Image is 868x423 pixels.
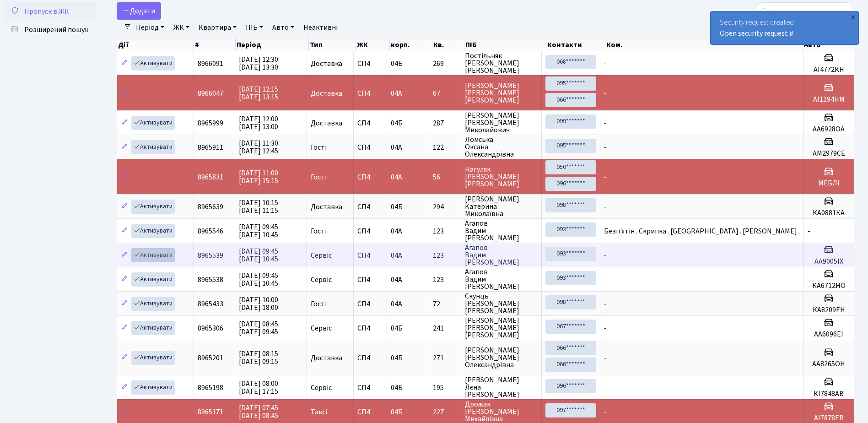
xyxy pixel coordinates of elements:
[357,203,383,211] span: СП4
[433,144,457,151] span: 122
[131,56,175,70] a: Активувати
[604,299,607,309] span: -
[309,38,356,51] th: Тип
[808,257,850,266] h5: АА9005ІХ
[391,275,402,285] span: 04А
[357,408,383,416] span: СП4
[198,323,223,333] span: 8965306
[605,38,803,51] th: Ком.
[433,384,457,391] span: 195
[391,118,403,128] span: 04Б
[465,401,538,423] span: Дрожак [PERSON_NAME] Михайлівна
[311,119,342,127] span: Доставка
[711,11,858,44] div: Security request created
[132,20,168,35] a: Період
[808,282,850,290] h5: КА6712НО
[433,90,457,97] span: 67
[391,226,402,236] span: 04А
[198,172,223,182] span: 8965831
[131,321,175,335] a: Активувати
[239,379,278,396] span: [DATE] 08:00 [DATE] 17:15
[433,119,457,127] span: 287
[311,354,342,362] span: Доставка
[5,2,96,21] a: Пропуск в ЖК
[131,248,175,262] a: Активувати
[604,226,800,236] span: Безп'ятін . Скрипка . [GEOGRAPHIC_DATA] . [PERSON_NAME] .
[391,142,402,152] span: 04А
[604,202,607,212] span: -
[808,390,850,398] h5: КІ7848АВ
[433,354,457,362] span: 271
[195,20,240,35] a: Квартира
[808,306,850,315] h5: КА8209ЕН
[131,297,175,311] a: Активувати
[604,59,607,69] span: -
[465,195,538,217] span: [PERSON_NAME] Катерина Миколаївна
[239,319,278,337] span: [DATE] 08:45 [DATE] 09:45
[432,38,465,51] th: Кв.
[239,349,278,367] span: [DATE] 08:15 [DATE] 09:15
[390,38,432,51] th: корп.
[311,384,332,391] span: Сервіс
[604,275,607,285] span: -
[357,300,383,308] span: СП4
[465,166,538,188] span: Нагуляк [PERSON_NAME] [PERSON_NAME]
[391,202,403,212] span: 04Б
[131,380,175,395] a: Активувати
[357,276,383,283] span: СП4
[311,300,327,308] span: Гості
[357,252,383,259] span: СП4
[242,20,267,35] a: ПІБ
[465,317,538,339] span: [PERSON_NAME] [PERSON_NAME] [PERSON_NAME]
[198,383,223,393] span: 8965198
[465,268,538,290] span: Агапов Вадим [PERSON_NAME]
[391,383,403,393] span: 04Б
[357,174,383,181] span: СП4
[300,20,341,35] a: Неактивні
[433,203,457,211] span: 294
[198,407,223,417] span: 8965171
[465,293,538,315] span: Скунць [PERSON_NAME] [PERSON_NAME]
[433,300,457,308] span: 72
[357,144,383,151] span: СП4
[24,25,88,35] span: Розширений пошук
[239,271,278,288] span: [DATE] 09:45 [DATE] 10:45
[808,360,850,369] h5: АА8265ОН
[311,90,342,97] span: Доставка
[604,142,607,152] span: -
[198,353,223,363] span: 8965201
[433,252,457,259] span: 123
[356,38,390,51] th: ЖК
[465,52,538,74] span: Постільняк [PERSON_NAME] [PERSON_NAME]
[117,38,194,51] th: Дії
[198,142,223,152] span: 8965911
[198,88,223,98] span: 8966047
[755,2,854,20] input: Пошук...
[357,60,383,67] span: СП4
[357,90,383,97] span: СП4
[357,325,383,332] span: СП4
[808,330,850,339] h5: АА6096ЕІ
[131,200,175,214] a: Активувати
[5,21,96,39] a: Розширений пошук
[433,228,457,235] span: 123
[239,295,278,313] span: [DATE] 10:00 [DATE] 18:00
[198,118,223,128] span: 8965999
[311,276,332,283] span: Сервіс
[311,408,327,416] span: Таксі
[198,299,223,309] span: 8965433
[311,144,327,151] span: Гості
[239,138,278,156] span: [DATE] 11:30 [DATE] 12:45
[808,149,850,158] h5: АМ2979СЕ
[604,118,607,128] span: -
[311,203,342,211] span: Доставка
[604,88,607,98] span: -
[604,172,607,182] span: -
[604,353,607,363] span: -
[239,54,278,72] span: [DATE] 12:30 [DATE] 13:30
[465,112,538,134] span: [PERSON_NAME] [PERSON_NAME] Миколайович
[357,228,383,235] span: СП4
[311,228,327,235] span: Гості
[131,224,175,238] a: Активувати
[848,12,857,22] div: ×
